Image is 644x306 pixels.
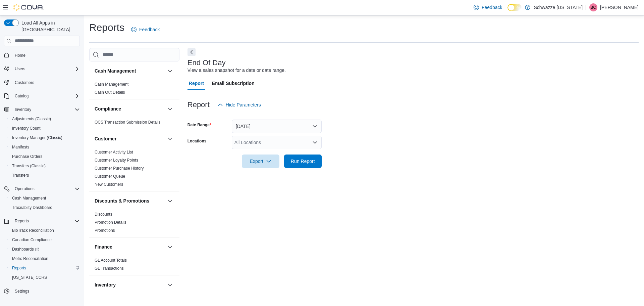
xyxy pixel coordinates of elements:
button: Compliance [166,105,174,113]
a: Cash Out Details [95,90,125,95]
span: Traceabilty Dashboard [9,204,80,212]
span: Users [12,65,80,73]
span: Adjustments (Classic) [12,116,51,122]
span: Canadian Compliance [12,237,52,243]
span: Inventory Manager (Classic) [9,134,80,142]
button: Purchase Orders [7,152,83,161]
span: Users [15,66,25,72]
button: Cash Management [95,68,165,74]
span: Load All Apps in [GEOGRAPHIC_DATA] [19,19,80,33]
span: Customer Activity List [95,149,133,155]
button: Inventory [1,105,83,114]
a: Settings [12,287,32,295]
button: Adjustments (Classic) [7,114,83,124]
button: Operations [1,184,83,193]
span: Email Subscription [212,77,255,90]
button: Catalog [1,91,83,101]
span: Dark Mode [507,11,508,11]
button: Manifests [7,142,83,152]
span: Settings [15,289,29,294]
a: Cash Management [95,82,128,87]
button: Customer [166,135,174,143]
span: Dashboards [9,245,80,253]
a: GL Transactions [95,266,124,271]
a: Transfers (Classic) [9,162,48,170]
h3: Finance [95,244,112,250]
span: [US_STATE] CCRS [12,275,47,280]
span: Home [15,53,25,58]
span: Adjustments (Classic) [9,115,80,123]
span: Inventory Manager (Classic) [12,135,62,140]
div: Discounts & Promotions [89,210,179,237]
a: Transfers [9,171,32,179]
button: Users [1,64,83,74]
span: Feedback [482,4,502,11]
span: Cash Management [12,195,46,201]
a: Purchase Orders [9,152,45,161]
a: Cash Management [9,194,49,202]
span: Purchase Orders [9,152,80,161]
a: Customer Purchase History [95,166,144,171]
button: Users [12,65,28,73]
button: [DATE] [232,120,322,133]
a: Inventory Count [9,124,43,132]
span: Customer Loyalty Points [95,158,138,163]
h3: Inventory [95,281,116,288]
span: Promotions [95,228,115,233]
span: Transfers [12,173,29,178]
button: Discounts & Promotions [166,197,174,205]
button: Traceabilty Dashboard [7,203,83,212]
button: Inventory [95,281,165,288]
span: Promotion Details [95,220,126,225]
a: BioTrack Reconciliation [9,226,57,234]
button: Inventory Count [7,124,83,133]
span: Reports [15,218,29,224]
a: Dashboards [7,245,83,254]
div: Compliance [89,118,179,129]
span: New Customers [95,182,123,187]
span: Reports [9,264,80,272]
span: Transfers (Classic) [12,163,46,169]
a: Customer Activity List [95,150,133,155]
h3: Discounts & Promotions [95,198,149,204]
a: GL Account Totals [95,258,127,263]
span: Operations [12,185,80,193]
button: Catalog [12,92,31,100]
span: Purchase Orders [12,154,43,159]
span: Reports [12,265,26,271]
span: Catalog [15,93,29,99]
div: Customer [89,148,179,191]
span: Operations [15,186,35,191]
h1: Reports [89,21,124,34]
span: BC [591,3,596,11]
span: Inventory Count [9,124,80,132]
a: Adjustments (Classic) [9,115,54,123]
p: [PERSON_NAME] [600,3,639,11]
span: Traceabilty Dashboard [12,205,52,210]
a: Customer Loyalty Points [95,158,138,163]
input: Dark Mode [507,4,522,11]
button: Home [1,50,83,60]
span: Hide Parameters [226,101,261,108]
span: Customer Purchase History [95,166,144,171]
span: Manifests [12,144,29,150]
a: Feedback [471,1,505,14]
h3: Customer [95,135,116,142]
span: Transfers [9,171,80,179]
span: Report [189,77,204,90]
img: Cova [13,4,44,11]
button: Finance [166,243,174,251]
button: Reports [12,217,32,225]
button: Finance [95,244,165,250]
p: Schwazze [US_STATE] [534,3,583,11]
span: Cash Management [95,82,128,87]
button: Operations [12,185,37,193]
span: Home [12,51,80,59]
label: Locations [187,138,207,144]
a: Canadian Compliance [9,236,54,244]
a: Promotion Details [95,220,126,225]
button: Customers [1,78,83,87]
a: [US_STATE] CCRS [9,273,50,281]
span: Cash Out Details [95,90,125,95]
span: Washington CCRS [9,273,80,281]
